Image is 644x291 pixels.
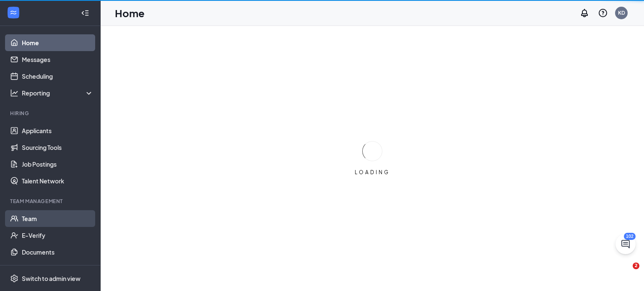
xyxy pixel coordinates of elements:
[10,274,18,283] svg: Settings
[10,110,92,117] div: Hiring
[618,9,625,16] div: KD
[115,6,145,20] h1: Home
[22,274,80,283] div: Switch to admin view
[351,169,393,176] div: LOADING
[22,34,93,51] a: Home
[615,263,636,283] iframe: Intercom live chat
[9,8,18,17] svg: WorkstreamLogo
[624,233,636,240] div: 102
[22,68,93,85] a: Scheduling
[22,156,93,173] a: Job Postings
[22,173,93,189] a: Talent Network
[22,210,93,227] a: Team
[22,244,93,260] a: Documents
[615,234,636,254] button: ChatActive
[10,89,18,97] svg: Analysis
[598,8,608,18] svg: QuestionInfo
[22,227,93,244] a: E-Verify
[22,122,93,139] a: Applicants
[22,139,93,156] a: Sourcing Tools
[81,9,89,17] svg: Collapse
[22,260,93,277] a: Surveys
[579,8,589,18] svg: Notifications
[633,263,639,269] span: 2
[10,198,92,205] div: Team Management
[22,51,93,68] a: Messages
[22,89,94,97] div: Reporting
[621,239,631,249] svg: ChatActive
